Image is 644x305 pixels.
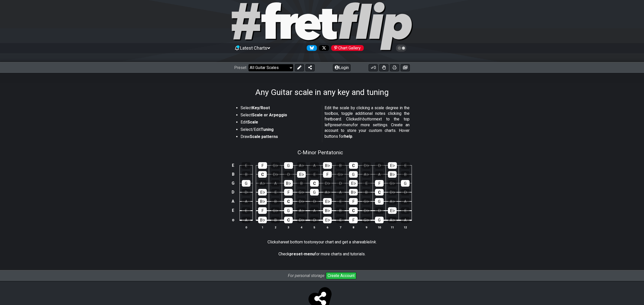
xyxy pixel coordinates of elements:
div: A♭ [297,162,306,169]
div: E♭ [349,180,358,187]
th: 4 [295,225,308,230]
p: Check for more charts and tutorials. [278,251,366,257]
div: D [310,217,319,223]
em: store [307,240,316,244]
div: G♭ [336,171,345,178]
div: F [258,207,267,214]
div: D [375,207,384,214]
strong: Tuning [261,127,274,132]
div: G♭ [362,217,371,223]
div: B [242,171,250,178]
h1: Any Guitar scale in any key and tuning [255,87,389,97]
button: Create image [401,64,410,71]
div: B♭ [323,207,332,214]
td: D [230,188,236,197]
div: G [401,180,410,187]
div: E [336,198,345,205]
div: G [284,162,293,169]
th: 6 [321,225,334,230]
button: Print [390,64,399,71]
div: E♭ [258,189,267,196]
div: E [362,180,371,187]
th: 3 [282,225,295,230]
div: E [336,217,345,223]
div: A [271,180,280,187]
td: E [230,161,236,170]
div: G [375,198,384,205]
div: A♭ [362,171,371,178]
span: C - Minor Pentatonic [298,149,343,156]
button: 0 [369,64,378,71]
div: D [401,189,410,196]
div: G♭ [271,162,280,169]
em: share [276,240,286,244]
div: A [310,162,319,169]
div: B [362,189,371,196]
div: C [349,207,358,214]
td: A [230,197,236,206]
em: preset-menu [331,122,353,127]
strong: Scale [247,120,258,124]
th: 7 [334,225,347,230]
div: A [310,207,319,214]
div: E♭ [323,198,332,205]
i: For personal storage [288,273,324,278]
td: B [230,170,236,179]
div: B♭ [323,162,332,169]
div: D♭ [297,217,306,223]
a: #fretflip at Pinterest [329,45,364,51]
li: Edit [241,119,318,127]
div: G [310,189,319,196]
div: D [336,180,345,187]
div: A♭ [297,207,306,214]
span: Latest Charts [240,45,267,51]
em: link [370,240,376,244]
div: B♭ [284,180,293,187]
div: A [401,198,410,205]
div: F [349,198,358,205]
div: B [271,198,280,205]
div: D♭ [362,207,371,214]
strong: Scale or Arpeggio [252,113,287,117]
th: 0 [240,225,253,230]
div: F [323,171,332,178]
div: A♭ [388,217,397,223]
div: A♭ [388,198,397,205]
div: C [258,171,267,178]
em: edit-button [355,117,374,121]
td: G [230,179,236,188]
div: B [271,217,280,223]
li: Draw [241,134,318,141]
div: G♭ [271,207,280,214]
a: Follow #fretflip at Bluesky [305,45,317,51]
div: D♭ [323,180,332,187]
div: G [349,171,358,178]
th: 5 [308,225,321,230]
div: C [310,180,319,187]
button: Share Preset [305,64,315,71]
div: D [310,198,319,205]
div: B♭ [349,189,358,196]
div: B [297,180,306,187]
div: A [336,189,345,196]
div: B [336,207,345,214]
div: D [284,171,293,178]
li: Select/Edit [241,127,318,134]
div: A [401,217,410,223]
strong: Key/Root [252,105,270,110]
div: G [242,180,250,187]
div: B [336,162,345,169]
li: Select [241,105,318,112]
p: Click at bottom to your chart and get a shareable . [268,239,377,245]
th: 11 [386,225,399,230]
div: D♭ [271,171,280,178]
th: 9 [360,225,373,230]
div: D♭ [362,162,371,169]
div: E♭ [323,217,332,223]
td: o [230,215,236,225]
a: Follow #fretflip at X [317,45,329,51]
button: Edit Preset [295,64,304,71]
div: C [375,189,384,196]
td: E [230,206,236,215]
th: 12 [399,225,412,230]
